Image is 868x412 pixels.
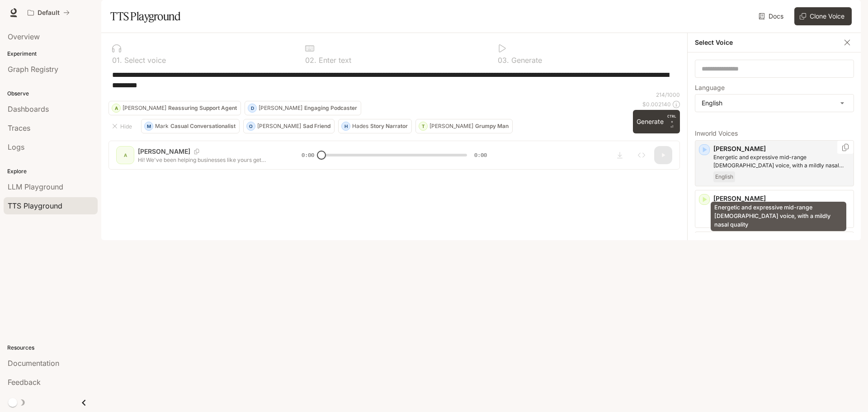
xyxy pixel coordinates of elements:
[170,123,236,129] p: Casual Conversationalist
[415,119,513,133] button: T[PERSON_NAME]Grumpy Man
[108,119,137,133] button: Hide
[245,101,361,115] button: D[PERSON_NAME]Engaging Podcaster
[112,57,122,64] p: 0 1 .
[257,123,301,129] p: [PERSON_NAME]
[141,119,240,133] button: MMarkCasual Conversationalist
[429,123,473,129] p: [PERSON_NAME]
[656,91,680,99] p: 214 / 1000
[168,105,237,111] p: Reassuring Support Agent
[352,123,368,129] p: Hades
[303,123,330,129] p: Sad Friend
[155,123,169,129] p: Mark
[509,57,542,64] p: Generate
[243,119,335,133] button: O[PERSON_NAME]Sad Friend
[259,105,302,111] p: [PERSON_NAME]
[112,101,120,115] div: A
[123,105,166,111] p: [PERSON_NAME]
[713,194,850,203] p: [PERSON_NAME]
[841,144,850,151] button: Copy Voice ID
[248,101,256,115] div: D
[713,153,850,170] p: Energetic and expressive mid-range male voice, with a mildly nasal quality
[711,202,846,231] div: Energetic and expressive mid-range [DEMOGRAPHIC_DATA] voice, with a mildly nasal quality
[316,57,351,64] p: Enter text
[38,9,60,17] p: Default
[667,114,676,124] p: CTRL +
[695,85,725,91] p: Language
[108,101,241,115] button: A[PERSON_NAME]Reassuring Support Agent
[475,123,509,129] p: Grumpy Man
[695,130,854,137] p: Inworld Voices
[713,144,850,153] p: [PERSON_NAME]
[122,57,166,64] p: Select voice
[370,123,408,129] p: Story Narrator
[642,100,671,108] p: $ 0.002140
[667,114,676,130] p: ⏎
[342,119,350,133] div: H
[247,119,255,133] div: O
[338,119,412,133] button: HHadesStory Narrator
[305,57,316,64] p: 0 2 .
[757,7,787,25] a: Docs
[110,7,180,25] h1: TTS Playground
[24,4,74,22] button: All workspaces
[794,7,852,25] button: Clone Voice
[695,95,854,112] div: English
[419,119,427,133] div: T
[145,119,153,133] div: M
[713,171,735,182] span: English
[304,105,357,111] p: Engaging Podcaster
[498,57,509,64] p: 0 3 .
[633,110,680,133] button: GenerateCTRL +⏎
